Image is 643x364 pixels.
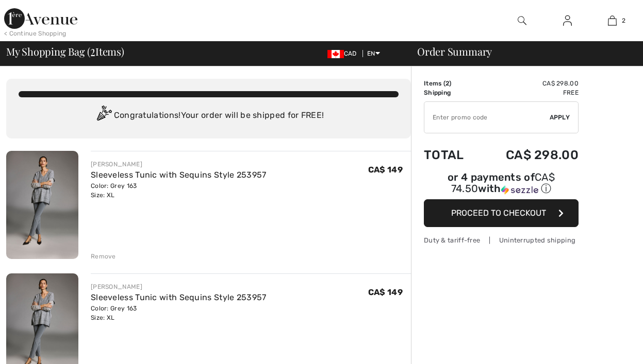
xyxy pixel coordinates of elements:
div: Color: Grey 163 Size: XL [91,304,267,322]
div: Order Summary [405,46,637,57]
td: Free [479,88,579,97]
div: [PERSON_NAME] [91,160,267,169]
span: My Shopping Bag ( Items) [6,46,124,57]
a: 2 [590,14,634,27]
div: Color: Grey 163 Size: XL [91,181,267,200]
div: Remove [91,252,116,261]
td: CA$ 298.00 [479,79,579,88]
img: Sezzle [501,185,538,195]
a: Sign In [555,14,580,27]
span: CA$ 74.50 [451,171,555,195]
span: 2 [446,80,449,87]
div: Duty & tariff-free | Uninterrupted shipping [424,235,579,245]
span: 2 [622,16,625,25]
span: Apply [550,113,570,122]
div: or 4 payments ofCA$ 74.50withSezzle Click to learn more about Sezzle [424,172,579,199]
div: [PERSON_NAME] [91,282,267,291]
td: Shipping [424,88,479,97]
span: 2 [90,44,95,57]
img: Congratulation2.svg [93,106,114,126]
span: Proceed to Checkout [451,208,546,218]
a: Sleeveless Tunic with Sequins Style 253957 [91,170,267,180]
a: Sleeveless Tunic with Sequins Style 253957 [91,292,267,302]
div: < Continue Shopping [4,29,67,38]
div: Congratulations! Your order will be shipped for FREE! [19,106,399,126]
td: Total [424,137,479,172]
img: Sleeveless Tunic with Sequins Style 253957 [6,151,78,259]
img: My Bag [608,14,617,27]
span: CAD [327,50,361,57]
img: search the website [518,14,526,27]
div: or 4 payments of with [424,172,579,196]
img: 1ère Avenue [4,8,77,29]
td: CA$ 298.00 [479,137,579,172]
td: Items ( ) [424,79,479,88]
input: Promo code [424,102,550,133]
span: CA$ 149 [368,165,403,175]
button: Proceed to Checkout [424,199,579,227]
span: EN [367,50,380,57]
img: Canadian Dollar [327,50,344,58]
img: My Info [563,14,572,27]
span: CA$ 149 [368,287,403,297]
